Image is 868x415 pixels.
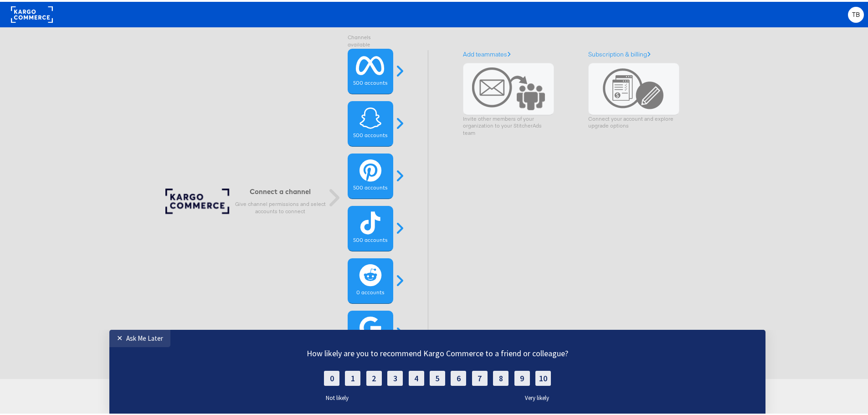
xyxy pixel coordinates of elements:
label: 7 [472,41,488,56]
p: Connect your account and explore upgrade options [588,113,679,128]
a: Add teammates [463,48,511,56]
div: How likely are you to recommend Kargo Commerce to a friend or colleague? [278,18,597,29]
p: Give channel permissions and select accounts to connect [235,199,326,213]
a: Subscription & billing [588,48,651,56]
label: 9 [514,41,530,56]
label: 6 [451,41,466,56]
label: 0 [324,41,339,56]
label: Very likely [525,64,556,72]
label: 0 accounts [356,287,384,295]
label: Not likely [319,64,349,72]
label: 2 [366,41,382,56]
label: 3 [387,41,403,56]
label: 4 [409,41,424,56]
label: Channels available [348,32,393,47]
span: TB [852,10,860,16]
label: 8 [493,41,508,56]
label: 500 accounts [353,130,387,138]
h6: Connect a channel [235,185,326,194]
label: 5 [430,41,445,56]
div: Ask Me Later [126,4,163,13]
label: 10 [535,41,551,56]
label: 500 accounts [353,78,387,85]
p: Invite other members of your organization to your StitcherAds team [463,113,554,135]
label: 500 accounts [353,235,387,242]
div: ✕ [117,4,126,13]
label: 500 accounts [353,183,387,190]
label: 1 [345,41,360,56]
